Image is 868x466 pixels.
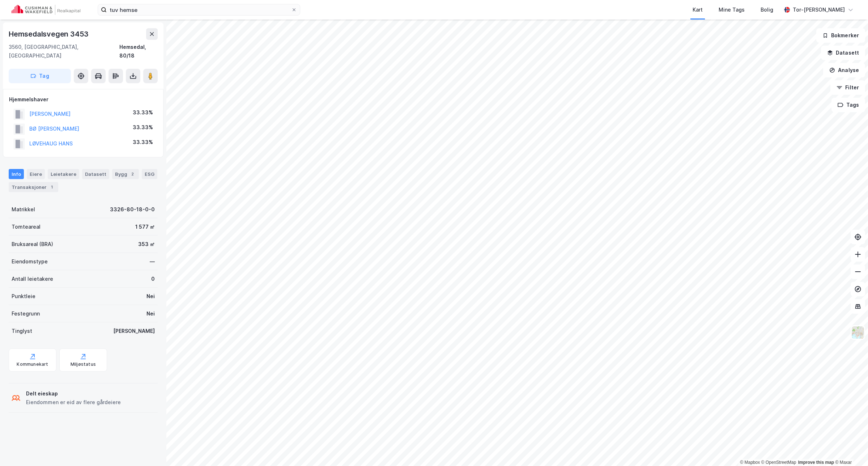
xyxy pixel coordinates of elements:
[9,43,119,60] div: 3560, [GEOGRAPHIC_DATA], [GEOGRAPHIC_DATA]
[12,5,80,15] img: cushman-wakefield-realkapital-logo.202ea83816669bd177139c58696a8fa1.svg
[26,398,121,407] div: Eiendommen er eid av flere gårdeiere
[26,389,121,398] div: Delt eieskap
[82,169,109,179] div: Datasett
[831,98,865,112] button: Tags
[798,460,834,465] a: Improve this map
[113,327,155,335] div: [PERSON_NAME]
[150,257,155,266] div: —
[12,292,35,301] div: Punktleie
[146,292,155,301] div: Nei
[12,309,40,318] div: Festegrunn
[851,326,865,339] img: Z
[9,69,71,83] button: Tag
[693,5,703,14] div: Kart
[9,95,157,104] div: Hjemmelshaver
[12,275,53,283] div: Antall leietakere
[823,63,865,77] button: Analyse
[12,205,35,214] div: Matrikkel
[27,169,45,179] div: Eiere
[832,431,868,466] div: Kontrollprogram for chat
[830,80,865,95] button: Filter
[48,183,55,191] div: 1
[17,361,48,367] div: Kommunekart
[133,123,153,132] div: 33.33%
[119,43,158,60] div: Hemsedal, 80/18
[129,170,136,178] div: 2
[12,327,32,335] div: Tinglyst
[9,182,58,192] div: Transaksjoner
[138,240,155,249] div: 353 ㎡
[48,169,79,179] div: Leietakere
[107,4,291,15] input: Søk på adresse, matrikkel, gårdeiere, leietakere eller personer
[112,169,139,179] div: Bygg
[832,431,868,466] iframe: Chat Widget
[761,460,796,465] a: OpenStreetMap
[142,169,157,179] div: ESG
[761,5,773,14] div: Bolig
[12,240,53,249] div: Bruksareal (BRA)
[816,28,865,43] button: Bokmerker
[110,205,155,214] div: 3326-80-18-0-0
[740,460,760,465] a: Mapbox
[9,169,24,179] div: Info
[133,138,153,147] div: 33.33%
[793,5,845,14] div: Tor-[PERSON_NAME]
[719,5,745,14] div: Mine Tags
[12,223,41,231] div: Tomteareal
[135,223,155,231] div: 1 577 ㎡
[9,28,90,40] div: Hemsedalsvegen 3453
[151,275,155,283] div: 0
[133,108,153,117] div: 33.33%
[146,309,155,318] div: Nei
[12,257,48,266] div: Eiendomstype
[71,361,96,367] div: Miljøstatus
[821,46,865,60] button: Datasett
